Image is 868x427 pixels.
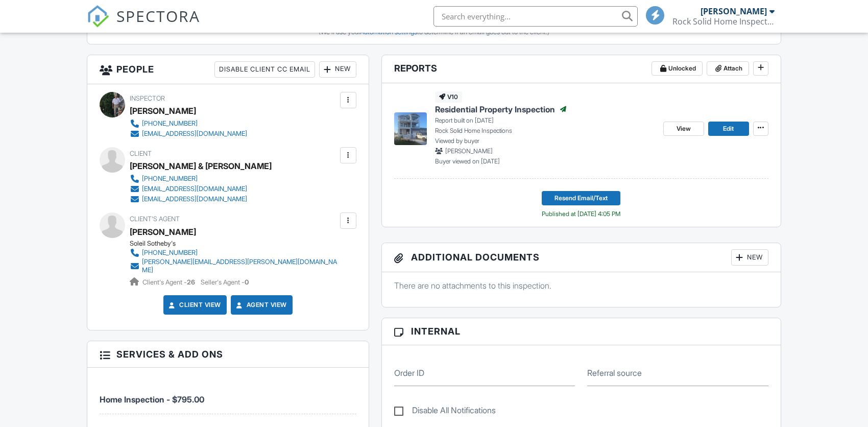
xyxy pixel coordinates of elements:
label: Disable All Notifications [394,406,496,418]
a: [EMAIL_ADDRESS][DOMAIN_NAME] [130,194,263,204]
div: [PHONE_NUMBER] [142,175,198,183]
a: [PHONE_NUMBER] [130,174,263,184]
div: Rock Solid Home Inspections, LLC [672,16,775,27]
span: Client's Agent - [142,278,197,286]
div: [PHONE_NUMBER] [142,120,198,128]
a: [EMAIL_ADDRESS][DOMAIN_NAME] [130,129,247,139]
a: [EMAIL_ADDRESS][DOMAIN_NAME] [130,184,263,194]
li: Manual fee: Home Inspection [100,375,356,414]
div: New [319,61,356,78]
h3: Internal [382,318,781,345]
div: [PERSON_NAME] & [PERSON_NAME] [130,158,272,174]
a: [PERSON_NAME][EMAIL_ADDRESS][PERSON_NAME][DOMAIN_NAME] [130,258,337,274]
div: Disable Client CC Email [214,61,315,78]
h3: People [87,55,369,84]
strong: 0 [245,278,249,286]
div: [EMAIL_ADDRESS][DOMAIN_NAME] [142,130,247,138]
div: [PERSON_NAME] [701,6,767,16]
span: Inspector [130,94,165,102]
h3: Services & Add ons [87,341,369,368]
label: Order ID [394,367,424,378]
span: Home Inspection - $795.00 [100,394,204,405]
a: [PHONE_NUMBER] [130,248,337,258]
a: [PHONE_NUMBER] [130,118,247,129]
div: Soleil Sotheby's [130,240,346,248]
h3: Additional Documents [382,243,781,272]
span: Client [130,150,152,157]
div: [PERSON_NAME][EMAIL_ADDRESS][PERSON_NAME][DOMAIN_NAME] [142,258,337,274]
div: [EMAIL_ADDRESS][DOMAIN_NAME] [142,185,247,193]
a: Automation settings [360,28,417,36]
label: Referral source [587,367,642,378]
span: SPECTORA [116,5,200,27]
span: Client's Agent [130,215,180,223]
div: [PERSON_NAME] [130,103,196,118]
strong: 26 [187,278,195,286]
input: Search everything... [433,6,638,27]
div: [EMAIL_ADDRESS][DOMAIN_NAME] [142,195,247,203]
a: Agent View [234,300,287,310]
img: The Best Home Inspection Software - Spectora [87,5,109,28]
p: There are no attachments to this inspection. [394,280,768,291]
span: Seller's Agent - [201,278,249,286]
a: [PERSON_NAME] [130,224,196,240]
div: [PHONE_NUMBER] [142,249,198,257]
a: Client View [167,300,221,310]
a: SPECTORA [87,14,200,35]
div: New [731,249,768,266]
